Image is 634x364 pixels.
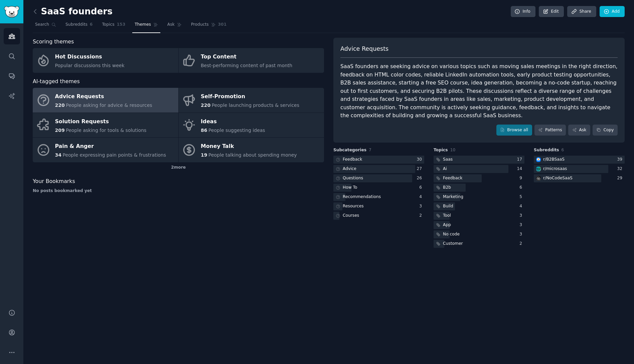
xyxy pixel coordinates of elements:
span: 7 [369,148,371,152]
a: Saas17 [434,156,524,164]
div: App [443,222,451,228]
div: Tool [443,213,451,219]
img: NoCodeSaaS [536,176,541,181]
a: How To6 [333,184,424,192]
a: Pain & Anger34People expressing pain points & frustrations [33,138,178,162]
a: Recommendations4 [333,193,424,201]
span: Products [191,22,209,28]
span: 6 [90,22,93,28]
div: 29 [617,175,625,181]
div: 4 [419,194,424,200]
span: Topics [434,147,448,153]
span: Topics [102,22,114,28]
a: App3 [434,221,524,229]
span: 19 [201,152,207,158]
div: 9 [519,175,524,181]
div: 32 [617,166,625,172]
a: Ideas86People suggesting ideas [179,113,324,138]
div: Courses [343,213,359,219]
span: People talking about spending money [208,152,297,158]
span: Themes [135,22,151,28]
span: 209 [55,128,65,133]
div: 39 [617,157,625,163]
span: People launching products & services [212,103,299,108]
div: 2 more [33,162,324,173]
div: Solution Requests [55,116,147,127]
div: 14 [517,166,524,172]
a: B2BSaaSr/B2BSaaS39 [534,156,625,164]
span: Subcategories [333,147,366,153]
a: Feedback30 [333,156,424,164]
span: People expressing pain points & frustrations [62,152,166,158]
div: Build [443,203,453,209]
div: Pain & Anger [55,141,166,152]
div: No posts bookmarked yet [33,188,324,194]
a: B2b6 [434,184,524,192]
a: Resources3 [333,202,424,211]
div: Self-Promotion [201,92,299,102]
span: 34 [55,152,61,158]
div: Advice [343,166,356,172]
a: Browse all [496,125,532,136]
a: Money Talk19People talking about spending money [179,138,324,162]
button: Copy [593,125,618,136]
div: 4 [519,203,524,209]
a: Marketing5 [434,193,524,201]
div: Money Talk [201,141,297,152]
div: r/ NoCodeSaaS [543,175,573,181]
a: microsaasr/microsaas32 [534,165,625,173]
span: 6 [562,148,564,152]
div: How To [343,185,357,191]
div: r/ B2BSaaS [543,157,565,163]
div: 3 [419,203,424,209]
div: r/ microsaas [543,166,567,172]
div: Advice Requests [55,92,152,102]
div: Marketing [443,194,463,200]
div: 30 [417,157,424,163]
div: Feedback [443,175,462,181]
div: Feedback [343,157,362,163]
h2: SaaS founders [33,6,113,17]
span: Best-performing content of past month [201,63,292,68]
a: Products301 [189,19,229,33]
div: Ai [443,166,447,172]
span: People suggesting ideas [208,128,265,133]
a: No code3 [434,230,524,239]
span: Scoring themes [33,38,74,46]
span: Subreddits [65,22,88,28]
div: 5 [519,194,524,200]
div: 6 [419,185,424,191]
span: People asking for advice & resources [66,103,152,108]
a: NoCodeSaaSr/NoCodeSaaS29 [534,174,625,183]
div: B2b [443,185,451,191]
img: B2BSaaS [536,157,541,162]
div: No code [443,231,460,237]
a: Topics153 [100,19,128,33]
a: Customer2 [434,240,524,248]
a: Ai14 [434,165,524,173]
div: Top Content [201,52,292,62]
span: 220 [55,103,65,108]
span: Subreddits [534,147,559,153]
a: Ask [165,19,184,33]
span: 153 [117,22,126,28]
img: microsaas [536,167,541,171]
a: Search [33,19,58,33]
span: 10 [450,148,456,152]
div: 3 [519,222,524,228]
div: 2 [419,213,424,219]
div: Resources [343,203,364,209]
span: People asking for tools & solutions [66,128,146,133]
span: 301 [218,22,227,28]
div: Recommendations [343,194,381,200]
div: 3 [519,213,524,219]
a: Hot DiscussionsPopular discussions this week [33,48,178,73]
a: Courses2 [333,212,424,220]
a: Build4 [434,202,524,211]
div: SaaS founders are seeking advice on various topics such as moving sales meetings in the right dir... [340,62,618,120]
a: Info [511,6,535,17]
div: 6 [519,185,524,191]
a: Solution Requests209People asking for tools & solutions [33,113,178,138]
div: Saas [443,157,453,163]
div: 26 [417,175,424,181]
